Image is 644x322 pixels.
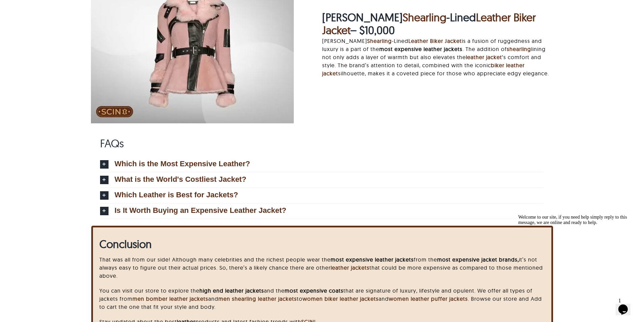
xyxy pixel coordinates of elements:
a: women leather puffer jackets [389,295,468,302]
a: men shearling leather jackets [218,295,297,302]
strong: – $10,000 [350,23,395,37]
strong: most expensive leather jackets [379,46,462,52]
a: biker leather jacket [322,62,525,77]
a: leather jackets [331,264,369,271]
p: You can visit our store to explore the and the that are signature of luxury, lifestyle and opulen... [99,287,544,311]
span: Welcome to our site, if you need help simply reply to this message, we are online and ready to help. [3,3,112,13]
a: Leather Biker Jacket [408,38,462,44]
span: Which Leather is Best for Jackets? [115,191,238,199]
strong: most expensive coats [285,287,343,294]
iframe: chat widget [616,295,637,315]
a: leather jacket [466,54,502,60]
span: Which is the Most Expensive Leather? [115,160,250,168]
span: What is the World's Costliest Jacket? [115,176,246,183]
strong: -Lined [446,10,476,24]
a: women biker leather jackets [303,295,379,302]
a: What is the World's Costliest Jacket? [100,172,544,188]
strong: high end leather jackets [199,287,264,294]
span: Is It Worth Buying an Expensive Leather Jacket? [115,207,286,214]
a: Shearling [403,10,446,24]
iframe: chat widget [516,212,637,292]
a: men bomber leather jackets [133,295,208,302]
div: Welcome to our site, if you need help simply reply to this message, we are online and ready to help. [3,3,124,14]
a: Shearling [367,38,392,44]
a: Is It Worth Buying an Expensive Leather Jacket? [100,203,544,219]
a: Which is the Most Expensive Leather? [100,157,544,172]
a: Leather Biker Jacket [322,10,536,37]
strong: most expensive jacket brands, [437,256,519,263]
p: That was all from our side! Although many celebrities and the richest people wear the from the it... [99,255,544,280]
strong: Conclusion [99,237,152,251]
p: [PERSON_NAME] -Lined is a fusion of ruggedness and luxury is a part of the . The addition of lini... [322,37,553,77]
a: Which Leather is Best for Jackets? [100,188,544,203]
strong: [PERSON_NAME] [322,10,403,24]
span: FAQs [100,137,124,150]
strong: most expensive leather jackets [331,256,414,263]
a: shearling [507,46,531,52]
